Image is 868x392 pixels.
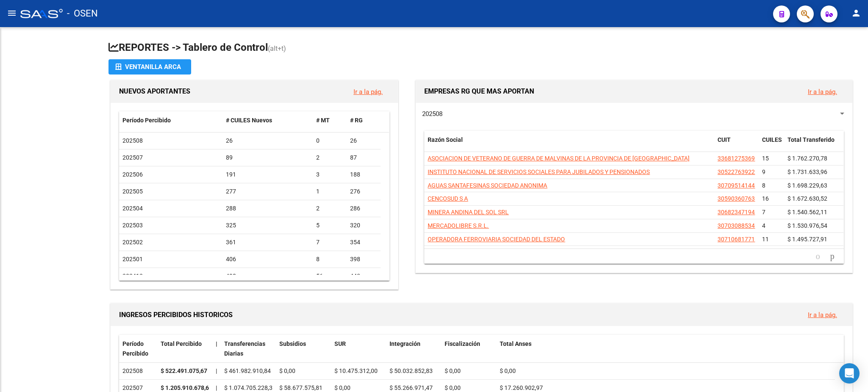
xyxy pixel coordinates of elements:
[122,154,143,161] span: 202507
[389,367,433,374] span: $ 50.032.852,83
[718,155,755,162] span: 33681275369
[67,4,98,23] span: - OSEN
[826,252,838,261] a: go to next page
[762,195,769,202] span: 16
[316,170,343,179] div: 3
[268,44,286,52] span: (alt+t)
[386,335,441,363] datatable-header-cell: Integración
[316,204,343,213] div: 2
[122,222,143,229] span: 202503
[787,168,827,175] span: $ 1.731.633,96
[428,222,489,229] span: MERCADOLIBRE S.R.L.
[350,187,377,196] div: 276
[108,41,854,55] h1: REPORTES -> Tablero de Control
[784,131,843,159] datatable-header-cell: Total Transferido
[801,84,844,99] button: Ir a la pág.
[350,117,363,124] span: # RG
[226,153,310,163] div: 89
[224,340,265,357] span: Transferencias Diarias
[350,136,377,146] div: 26
[122,273,143,279] span: 202412
[762,136,782,143] span: CUILES
[316,153,343,163] div: 2
[350,221,377,230] div: 320
[428,209,509,215] span: MINERA ANDINA DEL SOL SRL
[122,117,171,124] span: Período Percibido
[759,131,784,159] datatable-header-cell: CUILES
[216,340,217,347] span: |
[389,384,433,391] span: $ 55.266.971,47
[226,221,310,230] div: 325
[276,335,331,363] datatable-header-cell: Subsidios
[428,195,468,202] span: CENCOSUD S A
[331,335,386,363] datatable-header-cell: SUR
[347,84,389,99] button: Ir a la pág.
[122,256,143,262] span: 202501
[108,59,191,75] button: Ventanilla ARCA
[500,384,543,391] span: $ 17.260.902,97
[119,311,233,319] span: INGRESOS PERCIBIDOS HISTORICOS
[428,182,547,189] span: AGUAS SANTAFESINAS SOCIEDAD ANONIMA
[224,367,271,374] span: $ 461.982.910,84
[122,239,143,246] span: 202502
[718,209,755,215] span: 30682347194
[762,155,769,162] span: 15
[428,168,650,175] span: INSTITUTO NACIONAL DE SERVICIOS SOCIALES PARA JUBILADOS Y PENSIONADOS
[115,59,184,75] div: Ventanilla ARCA
[119,87,190,95] span: NUEVOS APORTANTES
[500,367,516,374] span: $ 0,00
[718,182,755,189] span: 30709514144
[279,340,306,347] span: Subsidios
[316,237,343,247] div: 7
[316,136,343,146] div: 0
[334,367,378,374] span: $ 10.475.312,00
[762,182,765,189] span: 8
[787,195,827,202] span: $ 1.672.630,52
[762,209,765,215] span: 7
[347,111,381,130] datatable-header-cell: # RG
[762,236,769,243] span: 11
[279,384,323,391] span: $ 58.677.575,81
[161,384,212,391] strong: $ 1.205.910.678,63
[441,335,496,363] datatable-header-cell: Fiscalización
[122,188,143,195] span: 202505
[313,111,347,130] datatable-header-cell: # MT
[851,8,861,18] mat-icon: person
[122,171,143,178] span: 202506
[714,131,759,159] datatable-header-cell: CUIT
[762,222,765,229] span: 4
[316,254,343,264] div: 8
[353,88,383,96] a: Ir a la pág.
[350,237,377,247] div: 354
[428,236,565,243] span: OPERADORA FERROVIARIA SOCIEDAD DEL ESTADO
[350,204,377,213] div: 286
[787,209,827,215] span: $ 1.540.562,11
[161,367,207,374] strong: $ 522.491.075,67
[428,136,463,143] span: Razón Social
[226,271,310,281] div: 498
[226,170,310,179] div: 191
[787,236,827,243] span: $ 1.495.727,91
[808,311,837,319] a: Ir a la pág.
[787,182,827,189] span: $ 1.698.229,63
[226,254,310,264] div: 406
[161,340,202,347] span: Total Percibido
[7,8,17,18] mat-icon: menu
[122,340,148,357] span: Período Percibido
[500,340,531,347] span: Total Anses
[316,271,343,281] div: 56
[334,340,346,347] span: SUR
[223,111,313,130] datatable-header-cell: # CUILES Nuevos
[122,205,143,212] span: 202504
[226,204,310,213] div: 288
[762,168,765,175] span: 9
[350,254,377,264] div: 398
[424,131,714,159] datatable-header-cell: Razón Social
[350,271,377,281] div: 442
[422,110,442,118] span: 202508
[424,87,534,95] span: EMPRESAS RG QUE MAS APORTAN
[224,384,276,391] span: $ 1.074.705.228,38
[718,136,731,143] span: CUIT
[801,307,844,323] button: Ir a la pág.
[350,153,377,163] div: 87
